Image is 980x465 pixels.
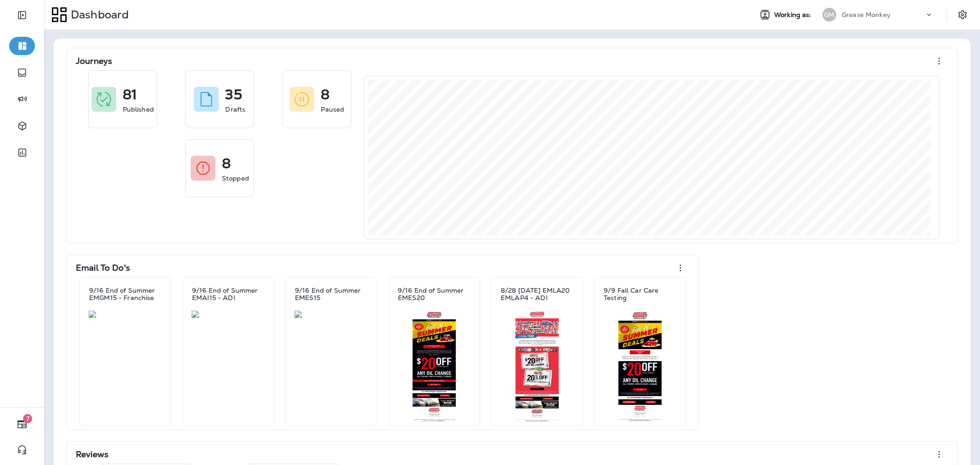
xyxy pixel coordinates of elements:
[295,311,368,318] img: c0c11c36-6bee-4968-b4aa-72ce3544b0f0.jpg
[501,287,573,301] p: 8/28 [DATE] EMLA20 EMLAP4 - ADI
[123,90,137,99] p: 81
[225,105,245,114] p: Drafts
[225,90,242,99] p: 35
[76,57,112,66] p: Journeys
[89,287,162,301] p: 9/16 End of Summer EMGM15 - Franchise
[89,311,162,318] img: 6f45cc7e-94c9-48ef-b4ee-53b47362bf81.jpg
[500,311,574,422] img: 7f5e05a5-1d93-4663-a27f-549299b2b4db.jpg
[842,11,890,18] p: Grease Monkey
[321,90,329,99] p: 8
[822,8,836,22] div: GM
[9,6,35,24] button: Expand Sidebar
[603,311,677,422] img: fdbe0618-9b77-4050-bd62-90dfd525ce66.jpg
[192,287,265,301] p: 9/16 End of Summer EMAI15 - ADI
[398,287,470,301] p: 9/16 End of Summer EMES20
[67,8,129,22] p: Dashboard
[604,287,676,301] p: 9/9 Fall Car Care Testing
[76,263,130,272] p: Email To Do's
[222,159,231,168] p: 8
[954,6,971,23] button: Settings
[295,287,368,301] p: 9/16 End of Summer EMES15
[23,414,32,423] span: 7
[397,311,471,422] img: ee5ce50f-510c-4f7d-9359-c0b785c49c72.jpg
[9,415,35,433] button: 7
[222,174,249,183] p: Stopped
[321,105,344,114] p: Paused
[192,311,265,318] img: faa87f0a-508a-485c-b46d-0f7bacbdf70f.jpg
[123,105,154,114] p: Published
[76,450,108,459] p: Reviews
[774,11,813,19] span: Working as:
